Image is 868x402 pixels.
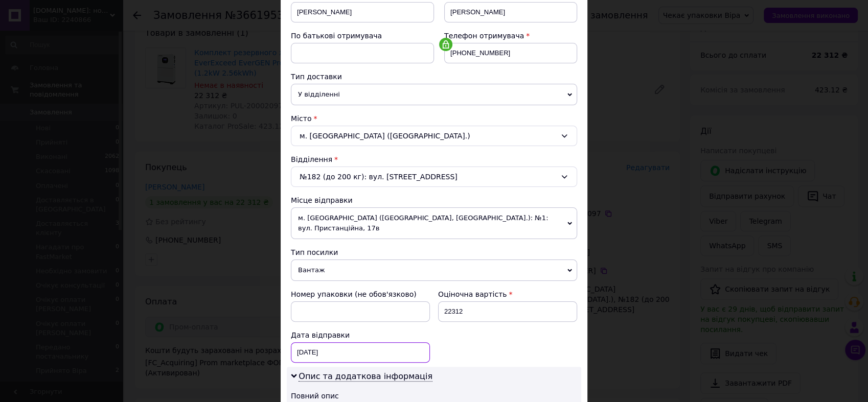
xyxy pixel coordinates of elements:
[291,207,577,239] span: м. [GEOGRAPHIC_DATA] ([GEOGRAPHIC_DATA], [GEOGRAPHIC_DATA].): №1: вул. Пристанційна, 17в
[291,167,577,187] div: №182 (до 200 кг): вул. [STREET_ADDRESS]
[291,126,577,146] div: м. [GEOGRAPHIC_DATA] ([GEOGRAPHIC_DATA].)
[291,84,577,105] span: У відділенні
[291,259,577,281] span: Вантаж
[291,330,430,340] div: Дата відправки
[291,113,577,124] div: Місто
[291,73,342,81] span: Тип доставки
[291,289,430,299] div: Номер упаковки (не обов'язково)
[444,32,524,40] span: Телефон отримувача
[291,32,382,40] span: По батькові отримувача
[299,371,432,382] span: Опис та додаткова інформація
[444,43,577,63] input: +380
[291,196,353,204] span: Місце відправки
[291,248,338,256] span: Тип посилки
[291,154,577,164] div: Відділення
[291,391,577,401] div: Повний опис
[438,289,577,299] div: Оціночна вартість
